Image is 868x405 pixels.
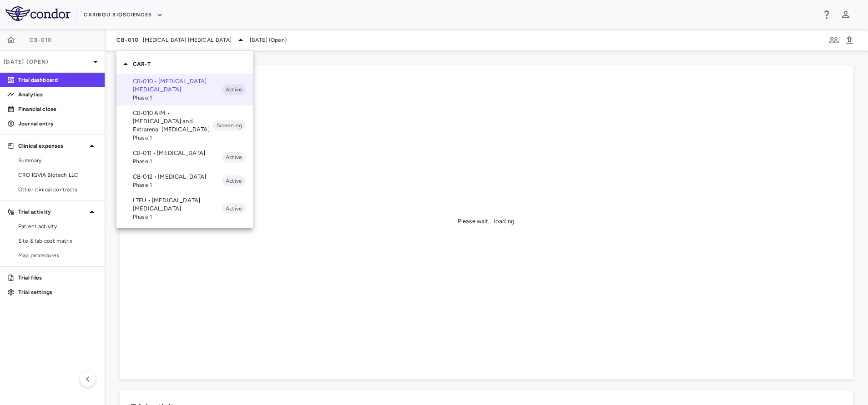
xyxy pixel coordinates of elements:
[133,196,222,213] p: LTFU • [MEDICAL_DATA] [MEDICAL_DATA]
[116,74,253,105] div: CB-010 • [MEDICAL_DATA] [MEDICAL_DATA]Phase 1Active
[133,149,222,157] p: CB-011 • [MEDICAL_DATA]
[133,77,222,94] p: CB-010 • [MEDICAL_DATA] [MEDICAL_DATA]
[116,193,253,225] div: LTFU • [MEDICAL_DATA] [MEDICAL_DATA]Phase 1Active
[133,60,253,68] p: CAR-T
[133,134,213,142] span: Phase 1
[133,181,222,189] span: Phase 1
[116,169,253,193] div: CB-012 • [MEDICAL_DATA]Phase 1Active
[222,205,246,213] span: Active
[116,105,253,145] div: CB-010 AIM • [MEDICAL_DATA] and Extrarenal [MEDICAL_DATA]Phase 1Screening
[213,121,246,130] span: Screening
[133,94,222,102] span: Phase 1
[116,145,253,169] div: CB-011 • [MEDICAL_DATA]Phase 1Active
[116,55,253,74] div: CAR-T
[222,153,246,161] span: Active
[133,213,222,221] span: Phase 1
[222,177,246,185] span: Active
[133,157,222,165] span: Phase 1
[133,109,213,134] p: CB-010 AIM • [MEDICAL_DATA] and Extrarenal [MEDICAL_DATA]
[222,85,246,94] span: Active
[133,173,222,181] p: CB-012 • [MEDICAL_DATA]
